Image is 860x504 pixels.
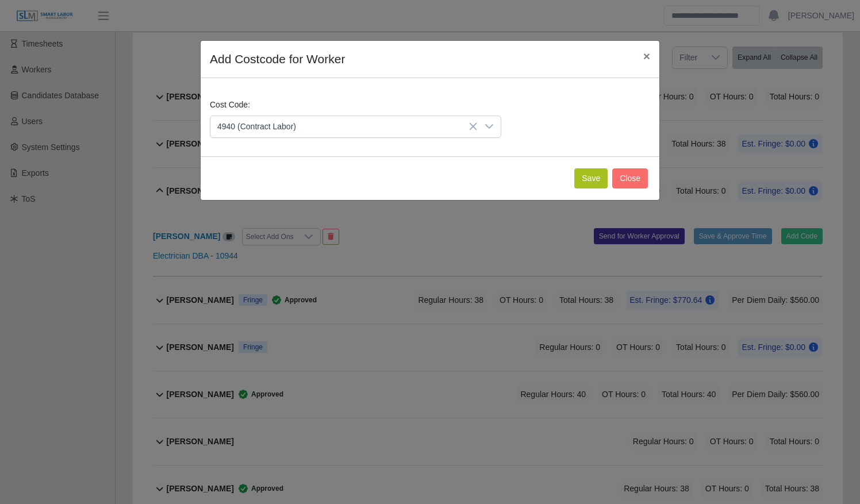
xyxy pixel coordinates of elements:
h4: Add Costcode for Worker [210,50,345,68]
button: Close [612,168,648,188]
label: Cost Code: [210,99,250,111]
button: Save [574,168,608,188]
button: Close [634,41,659,71]
span: × [643,49,650,63]
span: 4940 (Contract Labor) [210,116,478,137]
